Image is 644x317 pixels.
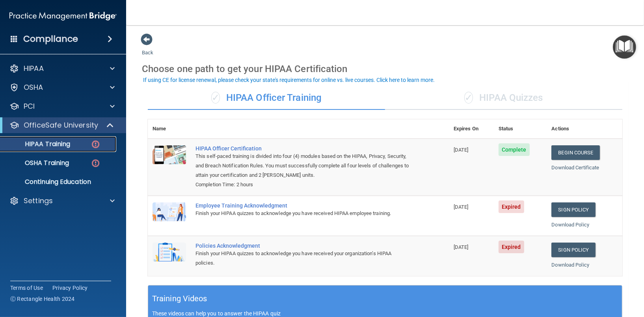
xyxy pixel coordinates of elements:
button: If using CE for license renewal, please check your state's requirements for online vs. live cours... [142,76,436,84]
img: danger-circle.6113f641.png [91,158,101,168]
p: OSHA Training [5,159,69,167]
span: [DATE] [454,244,469,250]
h5: Training Videos [152,292,207,306]
a: HIPAA [9,64,115,73]
img: danger-circle.6113f641.png [91,139,101,149]
p: These videos can help you to answer the HIPAA quiz [152,310,618,317]
p: HIPAA [24,64,44,73]
span: ✓ [211,92,220,104]
a: Begin Course [551,145,599,160]
div: Employee Training Acknowledgment [195,202,409,209]
div: HIPAA Officer Training [148,86,385,110]
a: OfficeSafe University [9,120,114,130]
a: Download Certificate [551,165,599,171]
a: OSHA [9,83,115,92]
div: Policies Acknowledgment [195,243,409,249]
div: Finish your HIPAA quizzes to acknowledge you have received HIPAA employee training. [195,209,409,218]
span: Ⓒ Rectangle Health 2024 [10,295,75,303]
p: PCI [24,102,35,111]
a: Terms of Use [10,284,43,292]
img: PMB logo [9,8,117,24]
div: Finish your HIPAA quizzes to acknowledge you have received your organization’s HIPAA policies. [195,249,409,268]
span: ✓ [464,92,473,104]
div: Completion Time: 2 hours [195,180,409,189]
p: OfficeSafe University [24,120,98,130]
th: Status [494,119,547,139]
p: OSHA [24,83,43,92]
a: Sign Policy [551,243,595,257]
div: If using CE for license renewal, please check your state's requirements for online vs. live cours... [143,77,435,83]
button: Open Resource Center [613,35,636,59]
a: PCI [9,102,115,111]
th: Actions [547,119,622,139]
span: Expired [499,241,524,253]
a: Privacy Policy [52,284,88,292]
th: Expires On [449,119,494,139]
th: Name [148,119,191,139]
a: Download Policy [551,262,589,268]
a: HIPAA Officer Certification [195,145,409,152]
div: Choose one path to get your HIPAA Certification [142,57,628,80]
span: Expired [499,200,524,213]
p: HIPAA Training [5,140,70,148]
a: Back [142,40,153,56]
a: Download Policy [551,222,589,228]
span: [DATE] [454,147,469,153]
a: Sign Policy [551,202,595,217]
p: Settings [24,196,53,206]
span: [DATE] [454,204,469,210]
h4: Compliance [23,33,78,44]
a: Settings [9,196,115,206]
p: Continuing Education [5,178,113,186]
div: HIPAA Quizzes [385,86,622,110]
span: Complete [499,143,530,156]
div: This self-paced training is divided into four (4) modules based on the HIPAA, Privacy, Security, ... [195,152,409,180]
